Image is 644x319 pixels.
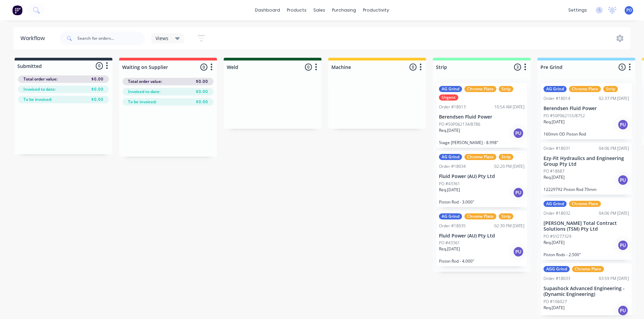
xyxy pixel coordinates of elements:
[494,223,525,229] div: 02:30 PM [DATE]
[439,114,525,120] p: Berendsen Fluid Power
[439,127,460,134] p: Req. [DATE]
[544,106,629,111] p: Berendsen Fluid Power
[544,131,629,137] p: 160mm OD Piston Rod
[128,78,162,85] span: Total order value:
[599,95,629,102] div: 02:37 PM [DATE]
[128,99,157,105] span: To be invoiced:
[252,5,283,15] a: dashboard
[464,213,496,219] div: Chrome Plate
[544,305,565,311] p: Req. [DATE]
[439,181,460,187] p: PO #43361
[544,113,585,119] p: PO #50P062155/8752
[436,83,527,148] div: AG GrindChrome PlateStripUrgentOrder #1801310:54 AM [DATE]Berendsen Fluid PowerPO #50P062134/8786...
[439,233,525,239] p: Fluid Power (AU) Pty Ltd
[439,154,462,160] div: AG Grind
[494,163,525,170] div: 02:20 PM [DATE]
[464,154,496,160] div: Chrome Plate
[618,119,628,130] div: PU
[283,5,310,15] div: products
[599,145,629,152] div: 04:06 PM [DATE]
[572,266,604,272] div: Chrome Plate
[360,5,392,15] div: productivity
[155,35,168,42] span: Views
[618,305,628,316] div: PU
[12,5,22,15] img: Factory
[439,240,460,246] p: PO #43361
[91,96,104,103] span: $0.00
[544,299,567,305] p: PO #106027
[439,246,460,252] p: Req. [DATE]
[569,201,601,207] div: Chrome Plate
[618,175,628,185] div: PU
[439,259,525,264] p: Piston Rod - 4.000"
[91,86,104,92] span: $0.00
[544,210,570,216] div: Order #18032
[544,266,570,272] div: AGG Grind
[603,86,618,92] div: Strip
[513,187,524,198] div: PU
[439,199,525,205] p: Piston Rod - 3.000"
[436,211,527,267] div: AG GrindChrome PlateStripOrder #1803502:30 PM [DATE]Fluid Power (AU) Pty LtdPO #43361Req.[DATE]PU...
[544,220,629,232] p: [PERSON_NAME] Total Contract Solutions (TSM) Pty Ltd
[544,168,565,174] p: PO #18687
[20,34,48,42] div: Workflow
[439,163,466,170] div: Order #18034
[541,83,632,139] div: AG GrindChrome PlateStripOrder #1801402:37 PM [DATE]Berendsen Fluid PowerPO #50P062155/8752Req.[D...
[544,86,567,92] div: AG Grind
[196,99,208,105] span: $0.00
[544,201,567,207] div: AG Grind
[544,95,570,102] div: Order #18014
[91,76,104,82] span: $0.00
[544,276,570,282] div: Order #18033
[544,156,629,167] p: Ezy-Fit Hydraulics and Engineering Group Pty Ltd
[541,198,632,260] div: AG GrindChrome PlateOrder #1803204:06 PM [DATE][PERSON_NAME] Total Contract Solutions (TSM) Pty L...
[499,213,513,219] div: Strip
[544,252,629,257] p: Piston Rods - 2.500"
[494,104,525,110] div: 10:54 AM [DATE]
[439,187,460,193] p: Req. [DATE]
[544,174,565,180] p: Req. [DATE]
[439,94,458,101] div: Urgent
[439,104,466,110] div: Order #18013
[569,86,601,92] div: Chrome Plate
[544,145,570,152] div: Order #18031
[439,223,466,229] div: Order #18035
[565,5,590,15] div: settings
[464,86,496,92] div: Chrome Plate
[599,276,629,282] div: 03:59 PM [DATE]
[329,5,360,15] div: purchasing
[544,286,629,297] p: Supashock Advanced Engineering - (Dynamic Engineering)
[544,187,629,192] p: 12229792 Piston Rod 70mm
[23,86,56,92] span: Invoiced to date:
[439,86,462,92] div: AG Grind
[23,96,52,103] span: To be invoiced:
[513,128,524,139] div: PU
[513,246,524,257] div: PU
[544,233,571,240] p: PO #SY277329
[541,143,632,195] div: Order #1803104:06 PM [DATE]Ezy-Fit Hydraulics and Engineering Group Pty LtdPO #18687Req.[DATE]PU1...
[599,210,629,216] div: 04:06 PM [DATE]
[23,76,57,82] span: Total order value:
[544,119,565,125] p: Req. [DATE]
[544,240,565,246] p: Req. [DATE]
[77,32,145,45] input: Search for orders...
[196,89,208,95] span: $0.00
[439,174,525,179] p: Fluid Power (AU) Pty Ltd
[196,78,208,85] span: $0.00
[436,151,527,207] div: AG GrindChrome PlateStripOrder #1803402:20 PM [DATE]Fluid Power (AU) Pty LtdPO #43361Req.[DATE]PU...
[439,213,462,219] div: AG Grind
[128,89,160,95] span: Invoiced to date:
[499,154,513,160] div: Strip
[618,240,628,251] div: PU
[439,121,480,127] p: PO #50P062134/8786
[499,86,513,92] div: Strip
[310,5,329,15] div: sales
[626,7,632,13] span: PO
[439,140,525,145] p: Stage [PERSON_NAME] - 8.998"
